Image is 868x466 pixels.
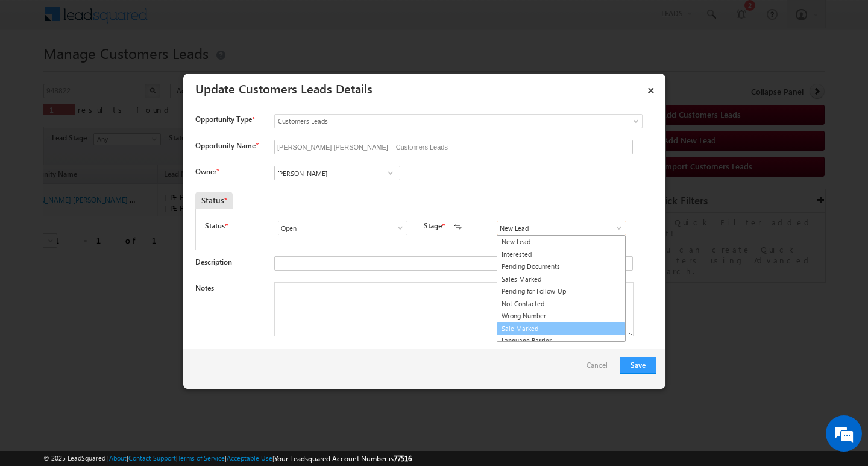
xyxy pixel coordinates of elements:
[641,78,661,99] a: ×
[227,454,272,462] a: Acceptable Use
[164,371,219,388] em: Start Chat
[497,285,625,298] a: Pending for Follow-Up
[195,167,219,176] label: Owner
[497,298,625,310] a: Not Contacted
[205,221,225,231] label: Status
[383,167,398,179] a: Show All Items
[63,63,203,79] div: Chat with us now
[198,6,227,35] div: Minimize live chat window
[109,454,127,462] a: About
[497,236,625,248] a: New Lead
[497,310,625,323] a: Wrong Number
[16,112,220,361] textarea: Type your message and hit 'Enter'
[43,453,412,464] span: © 2025 LeadSquared | | | | |
[128,454,176,462] a: Contact Support
[497,322,626,336] a: Sale Marked
[195,80,373,96] a: Update Customers Leads Details
[587,357,614,380] a: Cancel
[274,114,643,128] a: Customers Leads
[274,454,412,463] span: Your Leadsquared Account Number is
[497,335,625,347] a: Language Barrier
[274,166,400,180] input: Type to Search
[195,192,233,209] div: Status
[20,63,51,79] img: d_60004797649_company_0_60004797649
[497,260,625,273] a: Pending Documents
[424,221,442,231] label: Stage
[497,221,626,235] input: Type to Search
[497,248,625,261] a: Interested
[195,141,258,150] label: Opportunity Name
[195,257,232,266] label: Description
[278,221,407,235] input: Type to Search
[394,454,412,463] span: 77516
[620,357,656,374] button: Save
[497,273,625,286] a: Sales Marked
[275,116,593,127] span: Customers Leads
[178,454,225,462] a: Terms of Service
[195,114,252,125] span: Opportunity Type
[389,222,404,234] a: Show All Items
[195,283,214,292] label: Notes
[608,222,623,234] a: Show All Items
